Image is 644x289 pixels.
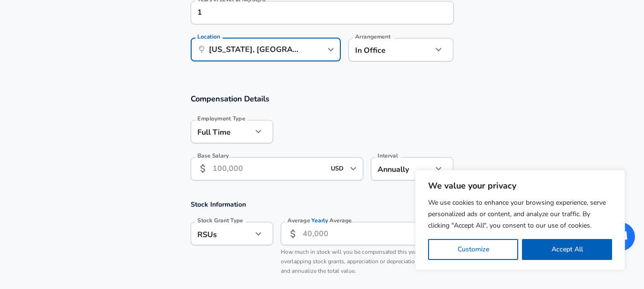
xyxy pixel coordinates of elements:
[415,170,625,270] div: We value your privacy
[213,157,326,180] input: 100,000
[191,1,433,24] input: 1
[428,239,518,260] button: Customize
[191,93,454,104] h3: Compensation Details
[355,34,390,40] label: Arrangement
[197,218,243,223] label: Stock Grant Type
[281,248,451,275] span: How much in stock will you be compensated this year. Include any overlapping stock grants, apprec...
[197,34,220,40] label: Location
[197,153,229,159] label: Base Salary
[348,38,419,61] div: In Office
[287,218,352,223] label: Average Average
[324,43,337,56] button: Open
[371,157,432,180] div: Annually
[197,116,245,121] label: Employment Type
[378,153,398,159] label: Interval
[191,195,454,214] h4: Stock Information
[191,222,252,245] div: RSUs
[191,120,252,143] div: Full Time
[328,161,347,176] input: USD
[428,197,612,231] p: We use cookies to enhance your browsing experience, serve personalized ads or content, and analyz...
[347,162,360,175] button: Open
[311,217,328,225] span: Yearly
[522,239,612,260] button: Accept All
[428,180,612,191] p: We value your privacy
[303,222,416,245] input: 40,000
